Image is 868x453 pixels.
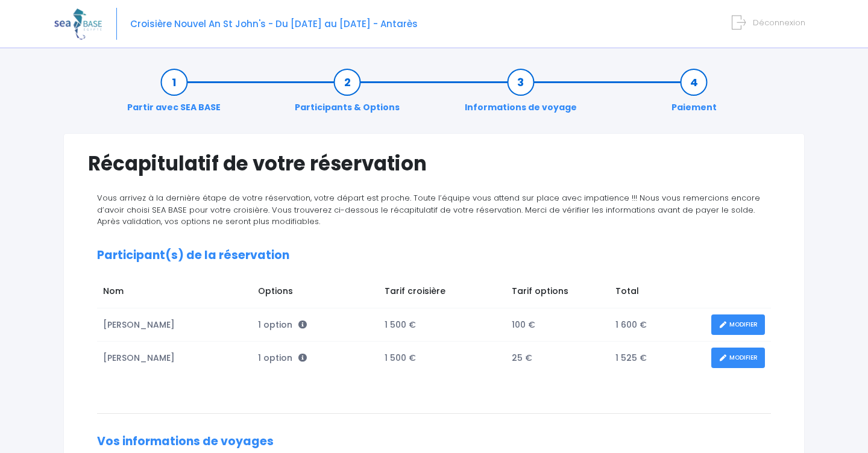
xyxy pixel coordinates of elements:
a: Informations de voyage [459,76,583,114]
a: Paiement [665,76,723,114]
td: 1 500 € [379,308,506,342]
td: 1 525 € [609,342,706,375]
a: Participants & Options [289,76,406,114]
span: <p style='text-align:left; padding : 10px; padding-bottom:0; margin-bottom:10px'> - Pont supérieu... [298,319,307,331]
h2: Participant(s) de la réservation [97,249,771,263]
td: [PERSON_NAME] [97,308,252,342]
td: 25 € [506,342,609,375]
td: 1 600 € [609,308,706,342]
h1: Récapitulatif de votre réservation [88,152,780,175]
span: Vous arrivez à la dernière étape de votre réservation, votre départ est proche. Toute l’équipe vo... [97,192,760,227]
span: <p style='text-align:left; padding : 10px; padding-bottom:0; margin-bottom:10px'> - Assurance DAN... [298,352,307,364]
a: MODIFIER [711,314,765,336]
span: Déconnexion [753,17,805,28]
td: 100 € [506,308,609,342]
td: Options [252,279,379,308]
td: 1 500 € [379,342,506,375]
td: Tarif croisière [379,279,506,308]
span: 1 option [258,352,307,364]
td: Total [609,279,706,308]
td: Nom [97,279,252,308]
span: Croisière Nouvel An St John's - Du [DATE] au [DATE] - Antarès [130,17,418,30]
a: MODIFIER [711,348,765,369]
span: 1 option [258,319,307,331]
a: Partir avec SEA BASE [121,76,227,114]
td: [PERSON_NAME] [97,342,252,375]
h2: Vos informations de voyages [97,435,771,449]
td: Tarif options [506,279,609,308]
